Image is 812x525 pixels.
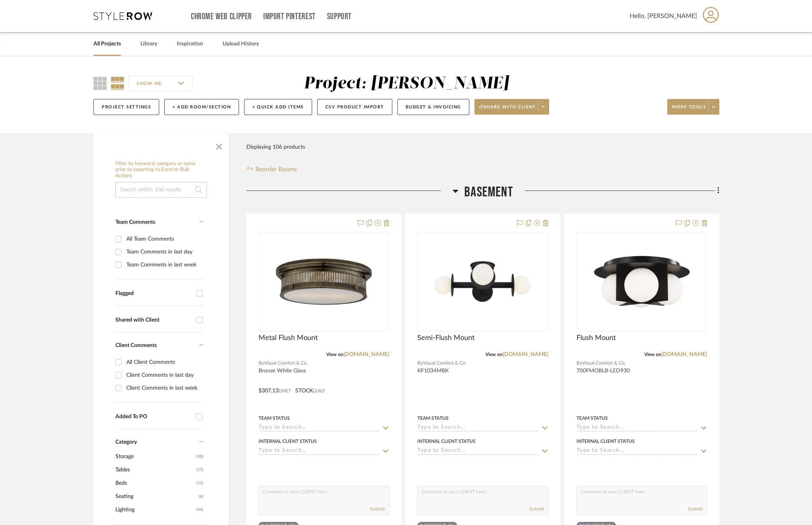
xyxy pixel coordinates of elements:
[115,439,137,446] span: Category
[417,424,539,432] input: Type to Search…
[644,352,661,357] span: View on
[417,334,474,342] span: Semi-Flush Mount
[423,360,467,367] span: Visual Comfort & Co.
[577,232,707,331] div: 0
[126,356,201,369] div: All Client Comments
[417,448,539,455] input: Type to Search…
[661,352,707,357] a: [DOMAIN_NAME]
[593,233,691,331] img: Flush Mount
[126,259,201,271] div: Team Comments in last week
[317,99,392,115] button: CSV Product Import
[370,505,385,512] button: Submit
[275,233,373,331] img: Metal Flush Mount
[259,360,264,367] span: By
[177,39,203,49] a: Inspiration
[259,415,290,422] div: Team Status
[255,165,297,174] span: Reorder Rooms
[259,438,317,445] div: Internal Client Status
[343,352,389,357] a: [DOMAIN_NAME]
[115,503,194,516] span: Lighting
[577,424,698,432] input: Type to Search…
[246,139,305,155] div: Displaying 106 products
[667,99,719,115] button: More tools
[115,161,207,179] h6: Filter by keyword, category or name prior to exporting to Excel or Bulk Actions
[115,490,197,503] span: Seating
[688,505,703,512] button: Submit
[115,219,155,225] span: Team Comments
[327,13,352,20] a: Support
[196,464,203,476] span: (17)
[577,448,698,455] input: Type to Search…
[417,438,476,445] div: Internal Client Status
[263,13,316,20] a: Import Pinterest
[672,104,706,116] span: More tools
[93,39,121,49] a: All Projects
[115,182,207,198] input: Search within 106 results
[246,165,297,174] button: Reorder Rooms
[503,352,548,357] a: [DOMAIN_NAME]
[264,360,308,367] span: Visual Comfort & Co.
[417,415,449,422] div: Team Status
[115,343,157,348] span: Client Comments
[474,99,550,115] button: Share with client
[115,414,192,420] div: Added To PO
[326,352,343,357] span: View on
[259,448,380,455] input: Type to Search…
[126,382,201,394] div: Client Comments in last week
[577,360,582,367] span: By
[244,99,312,115] button: + Quick Add Items
[115,476,194,490] span: Beds
[115,317,192,324] div: Shared with Client
[191,13,252,20] a: Chrome Web Clipper
[196,450,203,463] span: (30)
[485,352,503,357] span: View on
[304,76,509,92] div: Project: [PERSON_NAME]
[196,477,203,489] span: (11)
[397,99,469,115] button: Budget & Invoicing
[479,104,536,116] span: Share with client
[577,438,635,445] div: Internal Client Status
[582,360,626,367] span: Visual Comfort & Co.
[630,11,697,21] span: Hello, [PERSON_NAME]
[417,360,423,367] span: By
[259,424,380,432] input: Type to Search…
[140,39,157,49] a: Library
[577,415,608,422] div: Team Status
[434,233,532,331] img: Semi-Flush Mount
[115,463,194,476] span: Tables
[115,450,194,463] span: Storage
[211,137,227,153] button: Close
[577,334,616,342] span: Flush Mount
[199,490,203,503] span: (6)
[115,290,192,297] div: Flagged
[529,505,544,512] button: Submit
[259,334,318,342] span: Metal Flush Mount
[126,233,201,245] div: All Team Comments
[126,369,201,381] div: Client Comments in last day
[164,99,239,115] button: + Add Room/Section
[223,39,259,49] a: Upload History
[126,246,201,258] div: Team Comments in last day
[93,99,159,115] button: Project Settings
[196,503,203,516] span: (44)
[464,184,513,201] span: Basement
